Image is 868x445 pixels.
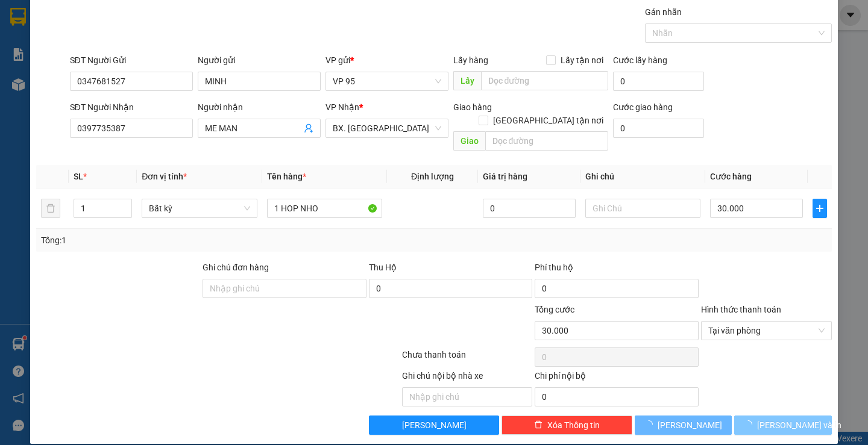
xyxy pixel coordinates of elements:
[645,7,682,17] label: Gán nhãn
[744,420,757,429] span: loading
[402,387,533,406] input: Nhập ghi chú
[401,348,534,369] div: Chưa thanh toán
[535,261,699,279] div: Phí thu hộ
[402,369,533,387] div: Ghi chú nội bộ nhà xe
[708,322,825,340] span: Tại văn phòng
[325,102,359,112] span: VP Nhận
[644,420,658,429] span: loading
[534,420,542,430] span: delete
[580,165,705,188] th: Ghi chú
[547,419,600,432] span: Xóa Thông tin
[613,72,704,91] input: Cước lấy hàng
[41,199,60,218] button: delete
[402,419,467,432] span: [PERSON_NAME]
[734,415,831,435] button: [PERSON_NAME] và In
[453,131,485,151] span: Giao
[483,172,527,181] span: Giá trị hàng
[267,199,382,218] input: VD: Bàn, Ghế
[369,415,500,435] button: [PERSON_NAME]
[658,419,722,432] span: [PERSON_NAME]
[198,101,321,114] div: Người nhận
[70,101,193,114] div: SĐT Người Nhận
[325,54,448,67] div: VP gửi
[453,55,488,65] span: Lấy hàng
[304,123,313,133] span: user-add
[41,234,336,247] div: Tổng: 1
[485,131,608,151] input: Dọc đường
[142,172,187,181] span: Đơn vị tính
[556,54,608,67] span: Lấy tận nơi
[481,71,608,90] input: Dọc đường
[70,54,193,67] div: SĐT Người Gửi
[203,263,269,272] label: Ghi chú đơn hàng
[535,369,699,387] div: Chi phí nội bộ
[502,415,632,435] button: deleteXóa Thông tin
[453,102,492,112] span: Giao hàng
[411,172,454,181] span: Định lượng
[813,199,827,218] button: plus
[74,172,83,181] span: SL
[369,263,397,272] span: Thu Hộ
[635,415,732,435] button: [PERSON_NAME]
[483,199,576,218] input: 0
[757,419,841,432] span: [PERSON_NAME] và In
[488,114,608,127] span: [GEOGRAPHIC_DATA] tận nơi
[613,55,667,65] label: Cước lấy hàng
[813,204,826,213] span: plus
[198,54,321,67] div: Người gửi
[149,199,250,217] span: Bất kỳ
[535,305,574,314] span: Tổng cước
[701,305,781,314] label: Hình thức thanh toán
[585,199,700,218] input: Ghi Chú
[267,172,306,181] span: Tên hàng
[333,72,441,90] span: VP 95
[203,279,366,298] input: Ghi chú đơn hàng
[613,119,704,138] input: Cước giao hàng
[453,71,481,90] span: Lấy
[710,172,752,181] span: Cước hàng
[333,119,441,137] span: BX. Ninh Sơn
[613,102,673,112] label: Cước giao hàng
